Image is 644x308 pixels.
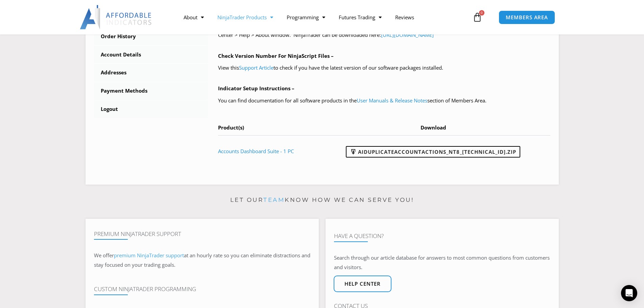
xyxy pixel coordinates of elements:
[218,96,550,105] p: You can find documentation for all software products in the section of Members Area.
[621,285,637,301] div: Open Intercom Messenger
[177,9,471,25] nav: Menu
[218,148,294,155] a: Accounts Dashboard Suite - 1 PC
[499,10,555,24] a: MEMBERS AREA
[280,9,332,25] a: Programming
[263,196,285,203] a: team
[334,233,550,239] h4: Have A Question?
[177,9,211,25] a: About
[94,64,208,81] a: Addresses
[94,252,310,268] span: at an hourly rate so you can eliminate distractions and stay focused on your trading goals.
[421,124,446,131] span: Download
[239,64,273,71] a: Support Article
[388,9,421,25] a: Reviews
[218,63,550,73] p: View this to check if you have the latest version of our software packages installed.
[218,52,334,59] b: Check Version Number For NinjaScript Files –
[80,5,152,29] img: LogoAI | Affordable Indicators – NinjaTrader
[218,85,294,92] b: Indicator Setup Instructions –
[94,46,208,64] a: Account Details
[94,28,208,45] a: Order History
[211,9,280,25] a: NinjaTrader Products
[332,9,388,25] a: Futures Trading
[462,7,492,27] a: 0
[94,231,310,237] h4: Premium NinjaTrader Support
[218,124,244,131] span: Product(s)
[86,195,559,206] p: Let our know how we can serve you!
[334,276,391,292] a: Help center
[94,286,310,292] h4: Custom NinjaTrader Programming
[114,252,184,259] a: premium NinjaTrader support
[334,253,550,272] p: Search through our article database for answers to most common questions from customers and visit...
[506,15,548,20] span: MEMBERS AREA
[346,146,520,158] a: AIDuplicateAccountActions_NT8_[TECHNICAL_ID].zip
[344,281,381,286] span: Help center
[94,252,114,259] span: We offer
[381,31,434,38] a: [URL][DOMAIN_NAME]
[479,10,484,16] span: 0
[94,100,208,118] a: Logout
[94,82,208,100] a: Payment Methods
[357,97,427,104] a: User Manuals & Release Notes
